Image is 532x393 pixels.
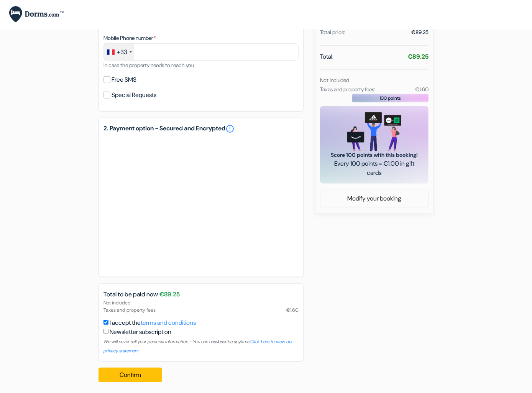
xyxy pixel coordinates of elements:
a: Modify your booking [320,191,428,206]
small: We will never sell your personal information - You can unsubscribe anytime. [103,339,293,354]
small: Taxes and property fees: [320,86,375,93]
span: €1.60 [286,306,299,314]
span: Score 100 points with this booking! [329,151,419,159]
span: €89.25 [159,290,180,299]
h5: 2. Payment option - Secured and Encrypted [103,124,299,133]
label: Special Requests [112,90,156,100]
span: Total to be paid now [103,290,158,299]
div: Not included Taxes and property fees [99,299,303,314]
span: Total: [320,52,333,61]
img: gift_card_hero_new.png [347,112,401,151]
label: Free SMS [112,74,136,85]
a: Click here to view our privacy statement. [103,339,293,354]
div: France: +33 [104,44,134,60]
div: €89.25 [411,28,429,36]
small: In case the property needs to reach you [103,62,194,69]
button: Confirm [99,368,162,382]
a: terms and conditions [141,319,196,327]
div: Total price: [320,28,345,36]
iframe: Secure payment input frame [102,135,300,272]
a: error_outline [225,124,235,133]
span: 100 points [380,95,401,102]
div: +33 [117,48,127,57]
img: Dorms.com [9,6,64,23]
label: Mobile Phone number [103,34,156,42]
span: Every 100 points = €1.00 in gift cards [329,159,419,178]
strong: €89.25 [408,53,429,61]
label: I accept the [110,318,196,327]
label: Newsletter subscription [110,327,171,337]
small: Not included [320,77,349,84]
small: €1.60 [415,86,429,93]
